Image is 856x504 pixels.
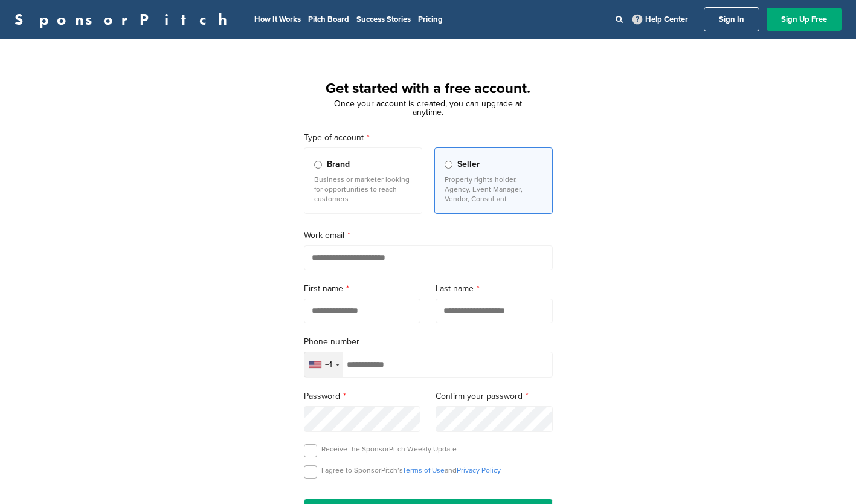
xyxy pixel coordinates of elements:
h1: Get started with a free account. [289,78,567,100]
span: Brand [327,158,350,171]
p: Receive the SponsorPitch Weekly Update [321,444,457,454]
a: Pitch Board [308,15,349,24]
a: How It Works [254,15,301,24]
a: SponsorPitch [14,11,235,27]
a: Sign In [704,7,759,31]
label: Confirm your password [436,390,553,403]
a: Privacy Policy [457,466,501,474]
a: Pricing [418,15,443,24]
p: Business or marketer looking for opportunities to reach customers [314,175,412,204]
label: Last name [436,282,553,296]
label: First name [304,282,421,296]
a: Sign Up Free [767,8,842,31]
span: Once your account is created, you can upgrade at anytime. [334,99,522,117]
label: Work email [304,229,553,242]
div: +1 [325,361,332,369]
a: Help Center [630,12,690,27]
label: Password [304,390,421,403]
input: Seller Property rights holder, Agency, Event Manager, Vendor, Consultant [445,161,452,169]
div: Selected country [304,352,343,377]
a: Success Stories [356,15,411,24]
p: Property rights holder, Agency, Event Manager, Vendor, Consultant [445,175,542,204]
a: Terms of Use [402,466,445,474]
label: Phone number [304,335,553,349]
label: Type of account [304,131,553,144]
input: Brand Business or marketer looking for opportunities to reach customers [314,161,322,169]
span: Seller [457,158,480,171]
p: I agree to SponsorPitch’s and [321,465,501,475]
